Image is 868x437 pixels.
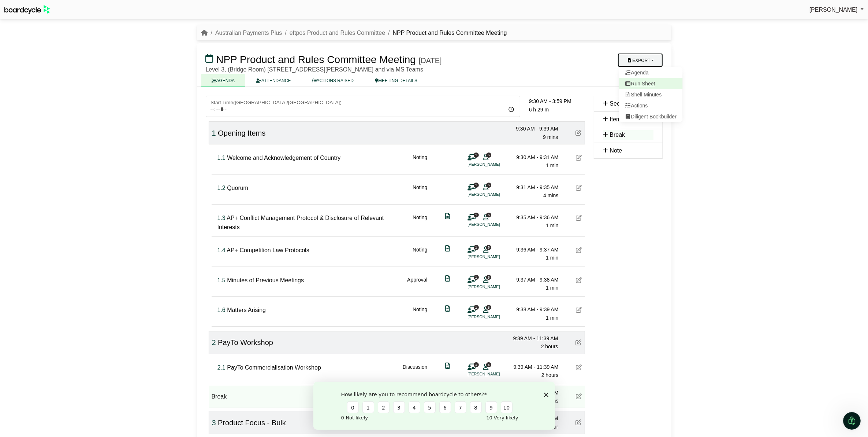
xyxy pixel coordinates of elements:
[474,275,479,280] span: 1
[218,419,286,427] span: Product Focus - Bulk
[474,245,479,250] span: 1
[218,129,265,137] span: Opening Items
[413,153,427,170] div: Noting
[474,183,479,187] span: 1
[217,307,226,313] span: Click to fine tune number
[544,424,558,430] span: 1 hour
[212,393,227,400] span: Break
[218,338,273,346] span: PayTo Workshop
[486,275,491,280] span: 5
[302,74,364,87] a: ACTIONS RAISED
[313,382,555,430] iframe: Survey from Boardcycle
[385,28,507,38] li: NPP Product and Rules Committee Meeting
[468,284,523,290] li: [PERSON_NAME]
[546,315,558,321] span: 1 min
[546,255,558,261] span: 1 min
[468,254,523,260] li: [PERSON_NAME]
[468,314,523,320] li: [PERSON_NAME]
[474,305,479,310] span: 1
[486,213,491,217] span: 5
[809,5,864,15] a: [PERSON_NAME]
[507,213,559,221] div: 9:35 AM - 9:36 AM
[419,56,442,65] div: [DATE]
[486,153,491,157] span: 5
[217,364,226,371] span: Click to fine tune number
[610,147,622,154] span: Note
[474,362,479,367] span: 1
[364,74,428,87] a: MEETING DETAILS
[619,100,682,111] a: Actions
[546,162,558,168] span: 1 min
[507,334,558,342] div: 9:39 AM - 11:39 AM
[227,307,266,313] span: Matters Arising
[215,30,282,36] a: Australian Payments Plus
[227,364,321,371] span: PayTo Commercialisation Workshop
[541,344,558,349] span: 2 hours
[486,305,491,310] span: 5
[468,161,523,168] li: [PERSON_NAME]
[212,338,216,346] span: Click to fine tune number
[610,100,629,107] span: Section
[245,74,301,87] a: ATTENDANCE
[217,185,226,191] span: Click to fine tune number
[618,54,662,67] button: Export
[413,213,427,232] div: Noting
[206,66,424,73] span: Level 3, (Bridge Room) [STREET_ADDRESS][PERSON_NAME] and via MS Teams
[201,28,507,38] nav: breadcrumb
[507,363,559,371] div: 9:39 AM - 11:39 AM
[809,7,858,13] span: [PERSON_NAME]
[290,30,385,36] a: eftpos Product and Rules Committee
[529,97,585,105] div: 9:30 AM - 3:59 PM
[486,362,491,367] span: 5
[403,363,428,379] div: Discussion
[217,277,226,283] span: Click to fine tune number
[201,74,246,87] a: AGENDA
[474,213,479,217] span: 1
[619,67,682,78] a: Agenda
[610,132,625,138] span: Break
[413,246,427,262] div: Noting
[486,183,491,187] span: 5
[843,412,861,430] iframe: Intercom live chat
[468,191,523,198] li: [PERSON_NAME]
[541,372,559,378] span: 2 hours
[529,107,549,113] span: 6 h 29 m
[610,116,621,122] span: Item
[507,125,558,133] div: 9:30 AM - 9:39 AM
[474,153,479,157] span: 1
[227,155,340,161] span: Welcome and Acknowledgement of Country
[212,419,216,427] span: Click to fine tune number
[217,155,226,161] span: Click to fine tune number
[486,245,491,250] span: 5
[217,215,226,221] span: Click to fine tune number
[217,247,226,253] span: Click to fine tune number
[4,5,50,14] img: BoardcycleBlackGreen-aaafeed430059cb809a45853b8cf6d952af9d84e6e89e1f1685b34bfd5cb7d64.svg
[407,276,427,292] div: Approval
[217,215,384,231] span: AP+ Conflict Management Protocol & Disclosure of Relevant Interests
[543,192,558,198] span: 4 mins
[546,223,558,228] span: 1 min
[619,78,682,89] a: Run Sheet
[507,153,559,161] div: 9:30 AM - 9:31 AM
[227,277,304,283] span: Minutes of Previous Meetings
[227,185,248,191] span: Quorum
[468,221,523,228] li: [PERSON_NAME]
[468,371,523,377] li: [PERSON_NAME]
[619,89,682,100] a: Shell Minutes
[212,129,216,137] span: Click to fine tune number
[546,285,558,291] span: 1 min
[507,276,559,284] div: 9:37 AM - 9:38 AM
[619,111,682,122] a: Diligent Bookbuilder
